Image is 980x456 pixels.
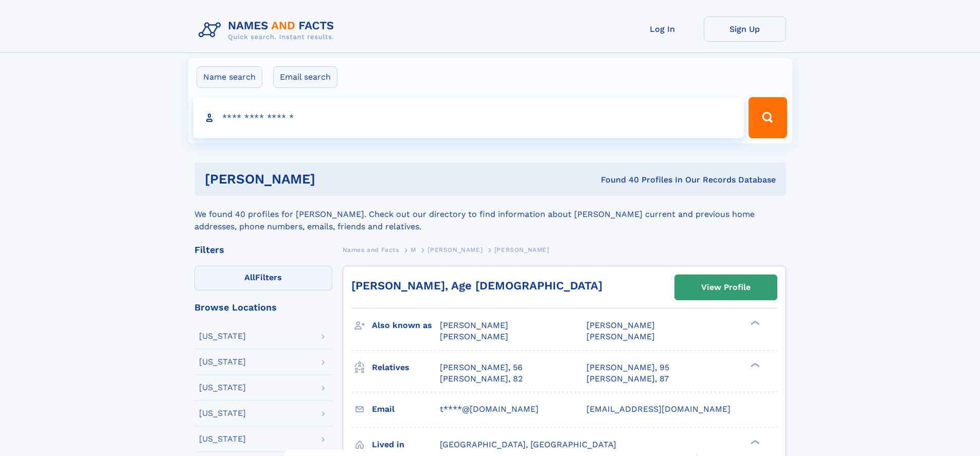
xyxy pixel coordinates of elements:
div: Browse Locations [194,303,332,312]
a: M [411,243,416,256]
h3: Lived in [372,436,440,453]
label: Filters [194,266,332,290]
button: Search Button [749,97,787,138]
div: [US_STATE] [199,384,246,392]
span: [PERSON_NAME] [440,332,508,341]
a: Sign Up [704,16,786,42]
a: Log In [621,16,704,42]
label: Email search [273,66,337,88]
img: Logo Names and Facts [194,16,343,44]
span: [PERSON_NAME] [494,246,549,253]
span: All [244,272,255,282]
a: [PERSON_NAME] [427,243,483,256]
div: We found 40 profiles for [PERSON_NAME]. Check out our directory to find information about [PERSON... [194,196,786,233]
div: ❯ [748,361,760,368]
input: search input [193,97,744,138]
h3: Email [372,400,440,418]
span: [PERSON_NAME] [586,332,655,341]
a: View Profile [675,275,777,300]
a: [PERSON_NAME], 95 [586,362,669,373]
div: [US_STATE] [199,332,246,340]
h3: Also known as [372,317,440,334]
div: [US_STATE] [199,435,246,443]
a: [PERSON_NAME], Age [DEMOGRAPHIC_DATA] [351,279,602,292]
span: [PERSON_NAME] [586,320,655,330]
div: Found 40 Profiles In Our Records Database [458,174,776,186]
a: [PERSON_NAME], 82 [440,373,523,385]
h3: Relatives [372,359,440,376]
span: [GEOGRAPHIC_DATA], [GEOGRAPHIC_DATA] [440,440,616,449]
div: [US_STATE] [199,409,246,417]
div: [US_STATE] [199,358,246,366]
div: Filters [194,245,332,254]
h1: [PERSON_NAME] [205,173,458,186]
span: M [411,246,416,253]
a: [PERSON_NAME], 56 [440,362,523,373]
a: Names and Facts [343,243,399,256]
span: [PERSON_NAME] [440,320,508,330]
a: [PERSON_NAME], 87 [586,373,669,385]
div: ❯ [748,320,760,326]
div: View Profile [701,276,751,299]
div: ❯ [748,439,760,445]
label: Name search [197,66,262,88]
span: [EMAIL_ADDRESS][DOMAIN_NAME] [586,404,730,414]
span: [PERSON_NAME] [427,246,483,253]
